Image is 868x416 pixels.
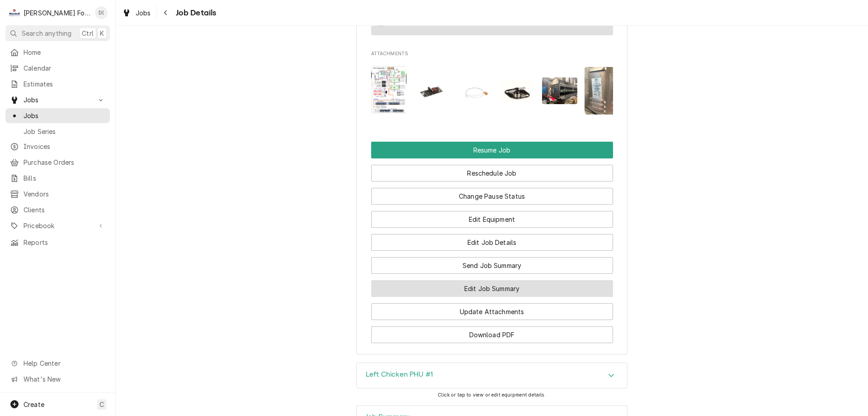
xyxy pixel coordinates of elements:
[24,142,105,151] span: Invoices
[5,45,110,60] a: Home
[371,257,613,274] button: Send Job Summary
[5,356,110,371] a: Go to Help Center
[5,92,110,107] a: Go to Jobs
[24,173,105,183] span: Bills
[24,8,90,18] div: [PERSON_NAME] Food Equipment Service
[24,221,92,230] span: Pricebook
[371,326,613,343] button: Download PDF
[542,77,578,104] img: N0xerVhSESS3kElR9Rr1
[24,158,105,167] span: Purchase Orders
[371,228,613,251] div: Button Group Row
[5,372,110,387] a: Go to What's New
[371,50,613,123] div: Attachments
[438,392,546,398] span: Click or tap to view or edit equipment details.
[371,205,613,228] div: Button Group Row
[5,139,110,154] a: Invoices
[371,211,613,228] button: Edit Equipment
[95,6,108,19] div: D(
[24,238,105,247] span: Reports
[371,303,613,320] button: Update Attachments
[8,6,21,19] div: M
[173,7,217,19] span: Job Details
[371,158,613,182] div: Button Group Row
[357,363,627,388] button: Accordion Details Expand Trigger
[5,108,110,123] a: Jobs
[356,363,627,389] div: Left Chicken PHU #1
[371,59,613,122] span: Attachments
[371,182,613,205] div: Button Group Row
[371,165,613,182] button: Reschedule Job
[5,155,110,170] a: Purchase Orders
[5,218,110,233] a: Go to Pricebook
[371,234,613,251] button: Edit Job Details
[371,50,613,57] span: Attachments
[24,359,104,368] span: Help Center
[24,48,105,57] span: Home
[95,6,108,19] div: Derek Testa (81)'s Avatar
[371,251,613,274] div: Button Group Row
[5,61,110,76] a: Calendar
[5,171,110,186] a: Bills
[371,142,613,343] div: Button Group
[457,78,492,104] img: lg8yHO5R9uHed66wpCWp
[159,5,173,20] button: Navigate back
[22,29,71,38] span: Search anything
[371,188,613,205] button: Change Pause Status
[24,127,105,136] span: Job Series
[24,189,105,199] span: Vendors
[8,6,21,19] div: Marshall Food Equipment Service's Avatar
[371,66,407,115] img: P1Ocl31fTaO3KMGvBQZ3
[136,8,151,18] span: Jobs
[100,29,104,38] span: K
[5,186,110,201] a: Vendors
[24,374,104,384] span: What's New
[5,235,110,250] a: Reports
[99,400,104,409] span: C
[371,142,613,158] div: Button Group Row
[585,67,620,115] img: PVE2uKNOTQacPruipDTH
[371,297,613,320] div: Button Group Row
[5,124,110,139] a: Job Series
[24,401,44,408] span: Create
[371,142,613,158] button: Resume Job
[82,29,94,38] span: Ctrl
[5,25,110,41] button: Search anythingCtrlK
[371,280,613,297] button: Edit Job Summary
[499,80,535,102] img: KcXytEZ6Tnm8hm1ihCED
[357,363,627,388] div: Accordion Header
[371,274,613,297] div: Button Group Row
[24,95,92,105] span: Jobs
[24,79,105,89] span: Estimates
[5,77,110,91] a: Estimates
[5,202,110,217] a: Clients
[24,111,105,120] span: Jobs
[366,370,433,379] h3: Left Chicken PHU #1
[24,63,105,73] span: Calendar
[24,205,105,215] span: Clients
[371,320,613,343] div: Button Group Row
[414,81,449,101] img: boNqXn0qSvu7Yxv9Dr4X
[118,5,155,20] a: Jobs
